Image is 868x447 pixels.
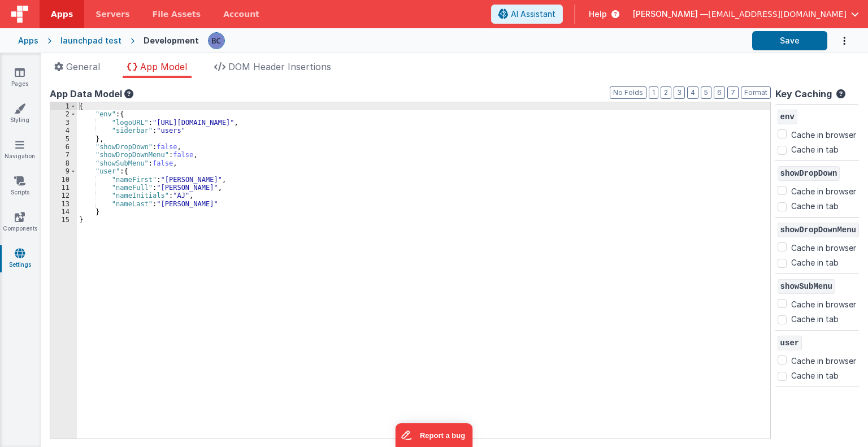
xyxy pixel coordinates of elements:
[50,102,77,110] div: 1
[778,279,835,294] span: showSubMenu
[50,151,77,159] div: 7
[791,200,839,212] label: Cache in tab
[649,86,658,99] button: 1
[50,159,77,167] div: 8
[778,336,802,350] span: user
[741,86,771,99] button: Format
[50,167,77,175] div: 9
[66,61,100,72] span: General
[50,135,77,143] div: 5
[50,127,77,134] div: 4
[775,89,832,99] h4: Key Caching
[791,184,856,197] label: Cache in browser
[791,370,839,381] label: Cache in tab
[50,110,77,118] div: 2
[50,87,771,101] div: App Data Model
[60,35,121,46] div: launchpad test
[153,8,201,20] span: File Assets
[50,119,77,127] div: 3
[791,353,856,367] label: Cache in browser
[96,8,129,20] span: Servers
[633,8,859,20] button: [PERSON_NAME] — [EMAIL_ADDRESS][DOMAIN_NAME]
[674,86,685,99] button: 3
[50,176,77,184] div: 10
[50,184,77,192] div: 11
[708,8,847,20] span: [EMAIL_ADDRESS][DOMAIN_NAME]
[50,216,77,224] div: 15
[752,31,827,50] button: Save
[50,192,77,199] div: 12
[791,127,856,141] label: Cache in browser
[791,144,839,155] label: Cache in tab
[50,208,77,216] div: 14
[209,33,224,49] img: 178831b925e1d191091bdd3f12a9f5dd
[140,61,187,72] span: App Model
[50,143,77,151] div: 6
[633,8,708,20] span: [PERSON_NAME] —
[396,423,473,447] iframe: Marker.io feedback button
[791,313,839,325] label: Cache in tab
[701,86,711,99] button: 5
[18,35,38,46] div: Apps
[791,240,856,254] label: Cache in browser
[228,61,331,72] span: DOM Header Insertions
[610,86,646,99] button: No Folds
[511,8,555,20] span: AI Assistant
[661,86,671,99] button: 2
[51,8,73,20] span: Apps
[687,86,698,99] button: 4
[714,86,725,99] button: 6
[791,257,839,268] label: Cache in tab
[589,8,607,20] span: Help
[50,200,77,208] div: 13
[827,29,850,53] button: Options
[778,166,840,181] span: showDropDown
[778,110,797,124] span: env
[778,223,859,237] span: showDropDownMenu
[727,86,739,99] button: 7
[491,5,563,24] button: AI Assistant
[144,35,199,46] div: Development
[791,297,856,310] label: Cache in browser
